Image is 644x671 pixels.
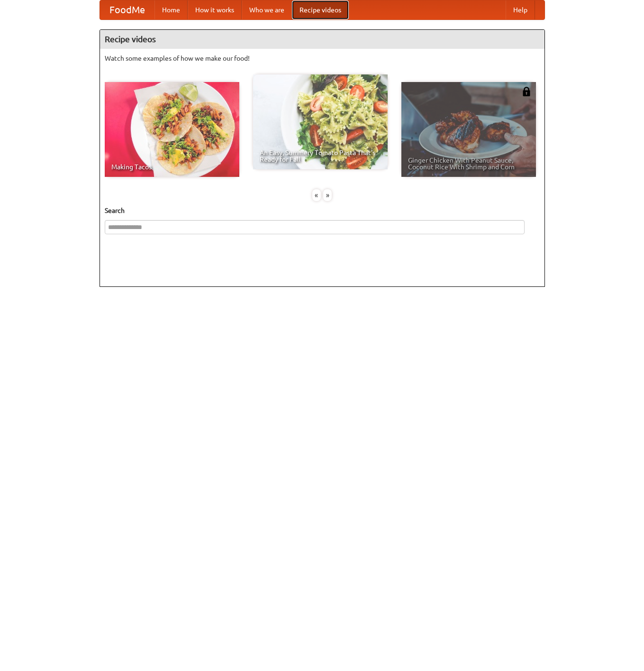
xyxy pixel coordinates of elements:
a: Making Tacos [105,82,239,177]
a: Help [506,0,535,19]
a: How it works [188,0,242,19]
a: An Easy, Summery Tomato Pasta That's Ready for Fall [253,74,388,169]
h4: Recipe videos [100,30,544,49]
div: » [323,189,332,201]
h5: Search [105,206,540,215]
div: « [312,189,321,201]
a: FoodMe [100,0,154,19]
span: An Easy, Summery Tomato Pasta That's Ready for Fall [260,149,381,163]
a: Who we are [242,0,292,19]
p: Watch some examples of how we make our food! [105,54,540,63]
a: Recipe videos [292,0,349,19]
span: Making Tacos [111,164,233,170]
img: 483408.png [522,87,531,96]
a: Home [154,0,188,19]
